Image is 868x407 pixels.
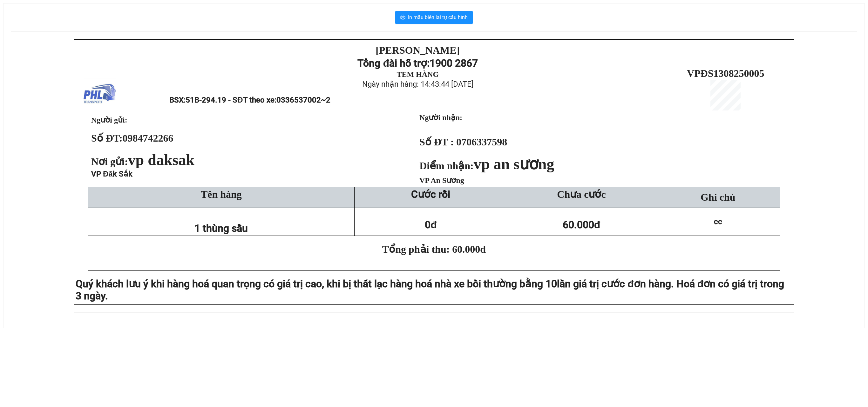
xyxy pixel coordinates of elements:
[201,189,242,200] span: Tên hàng
[408,13,468,21] span: In mẫu biên lai tự cấu hình
[714,217,722,226] span: cc
[91,132,173,144] strong: Số ĐT:
[194,222,248,234] span: 1 thùng sầu
[3,5,87,17] strong: [PERSON_NAME]
[474,156,554,172] span: vp an sương
[128,151,194,168] span: vp daksak
[563,219,600,231] span: 60.000đ
[397,70,439,78] strong: TEM HÀNG
[91,170,132,178] span: VP Đăk Sắk
[186,96,330,104] span: 51B-294.19 - SĐT theo xe:
[395,11,473,24] button: printerIn mẫu biên lai tự cấu hình
[456,136,507,148] span: 0706337598
[419,176,464,184] span: VP An Sương
[400,15,405,21] span: printer
[382,244,486,255] span: Tổng phải thu: 60.000đ
[91,156,197,167] span: Nơi gửi:
[84,78,116,110] img: logo
[419,136,454,148] strong: Số ĐT :
[357,57,430,69] strong: Tổng đài hỗ trợ:
[557,189,606,200] span: Chưa cước
[76,278,784,302] span: lần giá trị cước đơn hàng. Hoá đơn có giá trị trong 3 ngày.
[169,96,330,104] span: BSX:
[123,132,173,144] span: 0984742266
[276,96,330,104] span: 0336537002~2
[430,57,478,69] strong: 1900 2867
[362,80,473,89] span: Ngày nhận hàng: 14:43:44 [DATE]
[419,113,462,122] strong: Người nhận:
[687,68,764,79] span: VPĐS1308250005
[419,160,554,171] strong: Điểm nhận:
[29,30,77,42] strong: 1900 2867
[91,116,127,124] span: Người gửi:
[425,219,437,231] span: 0đ
[13,18,71,42] strong: Tổng đài hỗ trợ:
[411,188,450,200] strong: Cước rồi
[376,44,460,56] strong: [PERSON_NAME]
[76,278,557,290] span: Quý khách lưu ý khi hàng hoá quan trọng có giá trị cao, khi bị thất lạc hàng hoá nhà xe bồi thườn...
[24,43,66,51] strong: TEM HÀNG
[701,191,735,203] span: Ghi chú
